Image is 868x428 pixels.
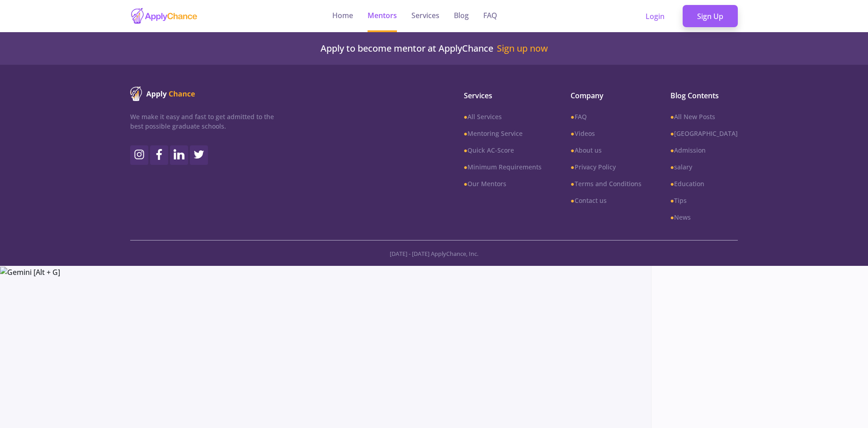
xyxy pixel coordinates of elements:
a: ●Terms and Conditions [571,179,641,188]
a: ●Education [670,179,738,188]
b: ● [571,129,574,138]
img: ApplyChance logo [130,87,195,101]
span: Services [464,90,542,101]
a: ●Our Mentors [464,179,542,188]
b: ● [670,112,674,121]
a: ●Quick AC-Score [464,145,542,155]
a: ●[GEOGRAPHIC_DATA] [670,129,738,138]
b: ● [571,112,574,121]
b: ● [670,129,674,138]
a: ●Contact us [571,196,641,205]
a: ●Tips [670,196,738,205]
b: ● [571,196,574,205]
a: ●salary [670,162,738,172]
span: Blog Contents [670,90,738,101]
b: ● [571,179,574,188]
span: [DATE] - [DATE] ApplyChance, Inc. [390,250,478,258]
a: Sign Up [683,5,738,28]
p: We make it easy and fast to get admitted to the best possible graduate schools. [130,112,274,131]
a: Sign up now [497,43,548,54]
a: ●Videos [571,129,641,138]
b: ● [464,146,467,154]
a: ●News [670,212,738,222]
a: ●Mentoring Service [464,129,542,138]
img: applychance logo [130,7,198,25]
b: ● [464,112,467,121]
b: ● [670,146,674,154]
b: ● [464,179,467,188]
a: ●Privacy Policy [571,162,641,172]
b: ● [464,129,467,138]
a: Login [631,5,679,28]
a: ●Admission [670,145,738,155]
b: ● [670,163,674,171]
b: ● [571,146,574,154]
a: ●All Services [464,112,542,121]
b: ● [571,163,574,171]
a: ●FAQ [571,112,641,121]
b: ● [464,163,467,171]
a: ●Minimum Requirements [464,162,542,172]
b: ● [670,196,674,205]
a: ●All New Posts [670,112,738,121]
b: ● [670,213,674,221]
b: ● [670,179,674,188]
a: ●About us [571,145,641,155]
span: Company [571,90,641,101]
